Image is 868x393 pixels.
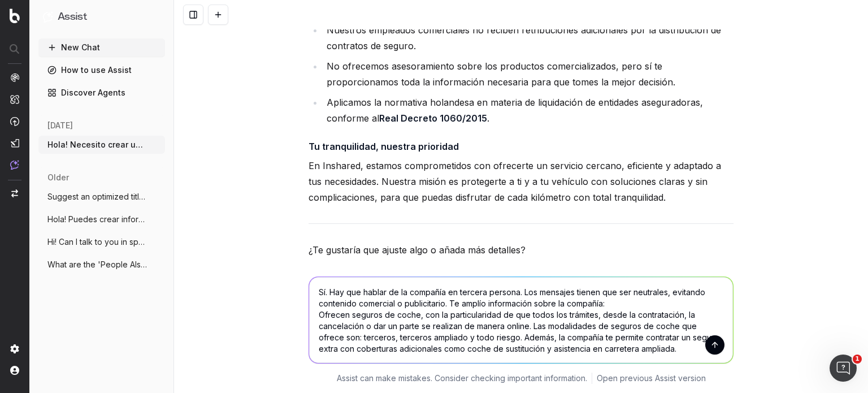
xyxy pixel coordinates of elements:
[38,136,165,154] button: Hola! Necesito crear un contenido sobre
[10,94,19,104] img: Intelligence
[10,73,19,82] img: Analytics
[38,188,165,206] button: Suggest an optimized title and descripti
[323,94,734,126] li: Aplicamos la normativa holandesa en materia de liquidación de entidades aseguradoras, conforme al .
[47,214,147,225] span: Hola! Puedes crear informes personalizad
[10,116,19,126] img: Activation
[11,189,18,197] img: Switch project
[323,58,734,90] li: No ofrecemos asesoramiento sobre los productos comercializados, pero sí te proporcionamos toda la...
[379,113,487,124] strong: Real Decreto 1060/2015
[43,11,53,22] img: Assist
[309,242,734,258] p: ¿Te gustaría que ajuste algo o añada más detalles?
[597,373,706,384] a: Open previous Assist version
[10,139,19,148] img: Studio
[10,366,19,375] img: My account
[47,259,147,270] span: What are the 'People Also Ask' questions
[38,210,165,228] button: Hola! Puedes crear informes personalizad
[47,172,69,183] span: older
[10,344,19,353] img: Setting
[38,84,165,102] a: Discover Agents
[38,256,165,274] button: What are the 'People Also Ask' questions
[47,236,147,248] span: Hi! Can I talk to you in spanish?
[10,8,20,23] img: Botify logo
[10,160,19,170] img: Assist
[58,9,87,25] h1: Assist
[38,61,165,79] a: How to use Assist
[830,355,857,382] iframe: Intercom live chat
[309,158,734,205] p: En Inshared, estamos comprometidos con ofrecerte un servicio cercano, eficiente y adaptado a tus ...
[47,139,147,150] span: Hola! Necesito crear un contenido sobre
[38,233,165,251] button: Hi! Can I talk to you in spanish?
[337,373,587,384] p: Assist can make mistakes. Consider checking important information.
[47,191,147,202] span: Suggest an optimized title and descripti
[309,277,733,363] textarea: Sí. Hay que hablar de la compañía en tercera persona. Los mensajes tienen que ser neutrales, evit...
[323,22,734,54] li: Nuestros empleados comerciales no reciben retribuciones adicionales por la distribución de contra...
[309,140,734,153] h4: Tu tranquilidad, nuestra prioridad
[47,120,73,131] span: [DATE]
[38,38,165,57] button: New Chat
[43,9,160,25] button: Assist
[853,355,862,364] span: 1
